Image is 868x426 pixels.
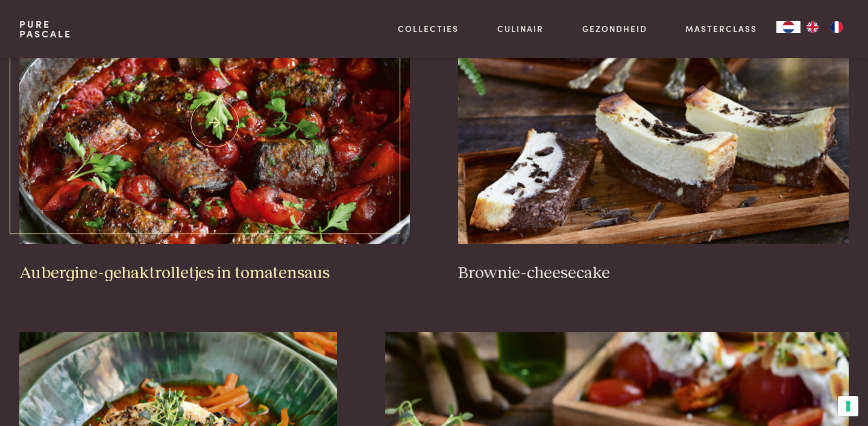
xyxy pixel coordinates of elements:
[19,19,72,39] a: PurePascale
[800,21,825,33] a: EN
[19,2,410,244] img: Aubergine-gehaktrolletjes in tomatensaus
[825,21,849,33] a: FR
[582,22,647,35] a: Gezondheid
[458,2,849,284] a: Brownie-cheesecake Brownie-cheesecake
[838,396,858,416] button: Uw voorkeuren voor toestemming voor trackingtechnologieën
[19,263,410,284] h3: Aubergine-gehaktrolletjes in tomatensaus
[458,263,849,284] h3: Brownie-cheesecake
[458,2,849,244] img: Brownie-cheesecake
[685,22,757,35] a: Masterclass
[776,21,800,33] div: Language
[398,22,459,35] a: Collecties
[800,21,849,33] ul: Language list
[776,21,849,33] aside: Language selected: Nederlands
[497,22,544,35] a: Culinair
[776,21,800,33] a: NL
[19,2,410,284] a: Aubergine-gehaktrolletjes in tomatensaus Aubergine-gehaktrolletjes in tomatensaus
